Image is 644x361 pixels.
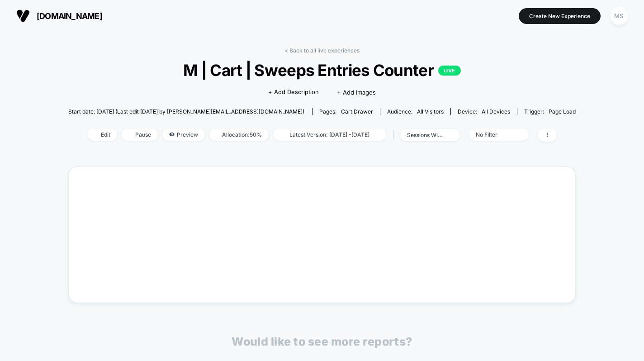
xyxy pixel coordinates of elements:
[417,108,444,115] span: All Visitors
[337,89,376,96] span: + Add Images
[16,9,30,23] img: Visually logo
[524,108,576,115] div: Trigger:
[610,7,628,25] div: MS
[273,128,386,141] span: Latest Version: [DATE] - [DATE]
[94,61,550,80] span: M | Cart | Sweeps Entries Counter
[122,128,158,141] span: Pause
[14,9,105,23] button: [DOMAIN_NAME]
[391,128,400,142] span: |
[319,108,373,115] div: Pages:
[482,108,510,115] span: all devices
[232,335,412,348] p: Would like to see more reports?
[407,132,443,138] div: sessions with impression
[549,108,576,115] span: Page Load
[387,108,444,115] div: Audience:
[438,66,461,76] p: LIVE
[450,108,517,115] span: Device:
[37,11,102,21] span: [DOMAIN_NAME]
[209,128,269,141] span: Allocation: 50%
[519,8,601,24] button: Create New Experience
[341,108,373,115] span: cart drawer
[284,47,360,54] a: < Back to all live experiences
[87,128,117,141] span: Edit
[476,131,512,138] div: No Filter
[607,7,630,25] button: MS
[268,88,319,97] span: + Add Description
[162,128,205,141] span: Preview
[68,108,304,115] span: Start date: [DATE] (Last edit [DATE] by [PERSON_NAME][EMAIL_ADDRESS][DOMAIN_NAME])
